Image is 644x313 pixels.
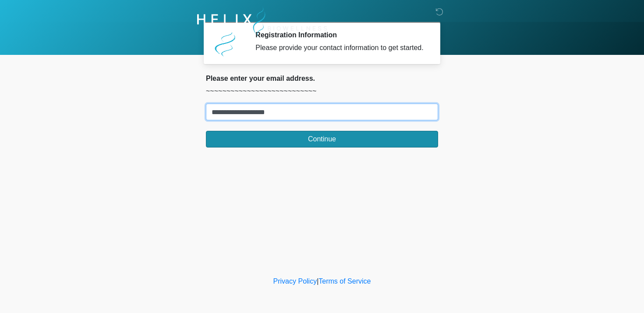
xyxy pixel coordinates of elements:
[206,74,438,83] h2: Please enter your email address.
[197,7,327,38] img: Helix Biowellness Logo
[318,277,371,285] a: Terms of Service
[317,277,318,285] a: |
[206,86,438,97] p: ~~~~~~~~~~~~~~~~~~~~~~~~~~~
[255,43,425,53] div: Please provide your contact information to get started.
[206,131,438,148] button: Continue
[273,277,317,285] a: Privacy Policy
